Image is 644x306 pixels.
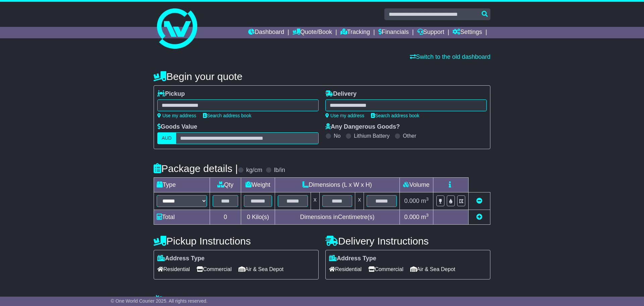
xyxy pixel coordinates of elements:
label: lb/in [274,167,285,174]
h4: Delivery Instructions [325,235,490,247]
a: Settings [452,27,482,38]
a: Add new item [476,214,482,220]
td: x [355,192,364,210]
sup: 3 [426,213,429,218]
label: Delivery [325,90,357,98]
a: Financials [378,27,409,38]
span: Air & Sea Depot [410,264,455,274]
td: 0 [210,210,241,225]
span: Commercial [197,264,231,274]
span: m [421,214,429,220]
label: Lithium Battery [354,133,390,139]
span: © One World Courier 2025. All rights reserved. [111,298,208,304]
label: Any Dangerous Goods? [325,123,400,131]
span: Air & Sea Depot [238,264,284,274]
a: Search address book [371,113,419,118]
a: Switch to the old dashboard [410,53,490,60]
label: Address Type [157,255,205,262]
span: Residential [329,264,362,274]
label: AUD [157,132,176,144]
td: Type [154,178,210,192]
a: Remove this item [476,198,482,204]
td: Volume [399,178,433,192]
h4: Warranty & Insurance [154,295,490,306]
td: x [311,192,319,210]
h4: Pickup Instructions [154,235,319,247]
h4: Begin your quote [154,71,490,82]
span: 0.000 [404,214,419,220]
a: Support [417,27,444,38]
label: kg/cm [246,167,262,174]
td: Qty [210,178,241,192]
td: Kilo(s) [241,210,275,225]
a: Dashboard [248,27,284,38]
a: Quote/Book [292,27,332,38]
a: Use my address [157,113,196,118]
td: Dimensions (L x W x H) [275,178,399,192]
a: Search address book [203,113,251,118]
td: Total [154,210,210,225]
td: Weight [241,178,275,192]
label: Goods Value [157,123,197,131]
sup: 3 [426,196,429,202]
span: 0 [247,214,250,220]
label: No [334,133,340,139]
span: Commercial [368,264,403,274]
label: Pickup [157,90,185,98]
h4: Package details | [154,163,238,174]
a: Use my address [325,113,364,118]
span: Residential [157,264,190,274]
label: Other [403,133,416,139]
label: Address Type [329,255,376,262]
span: 0.000 [404,198,419,204]
a: Tracking [340,27,370,38]
span: m [421,198,429,204]
td: Dimensions in Centimetre(s) [275,210,399,225]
